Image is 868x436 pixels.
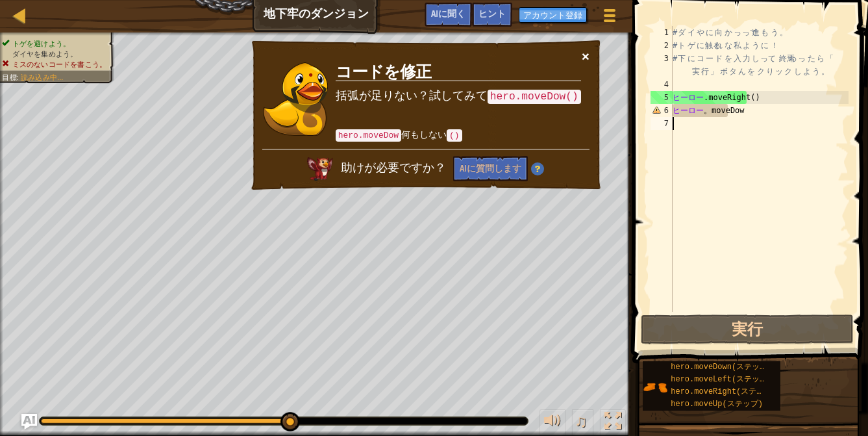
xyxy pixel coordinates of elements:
button: ♫ [572,409,594,436]
font: 4 [664,80,669,89]
font: hero.moveLeft(ステップ) [671,375,772,384]
font: 何もしない [401,129,447,140]
code: hero.moveDow() [488,90,581,104]
font: コードを修正 [336,60,431,83]
font: hero.moveUp(ステップ) [671,400,763,409]
button: × [582,49,589,63]
font: 7 [664,119,669,128]
font: 3 [664,54,669,63]
font: AIに聞く [431,7,465,19]
li: トゲを避けよう。 [2,38,106,49]
font: × [582,49,589,64]
font: 読み込み中... [21,73,63,81]
font: hero.moveDown(ステップ) [671,363,772,372]
button: 全画面表示を切り替える [600,409,626,436]
img: portrait.png [643,375,667,400]
font: 2 [664,41,669,50]
img: duck_okar.png [263,62,328,136]
font: : [17,73,19,81]
li: ミスのないコードを書こう。 [2,59,106,70]
font: ミスのないコードを書こう。 [12,60,107,68]
button: AIに聞く [425,3,472,27]
img: 人工知能 [307,157,333,181]
code: () [447,129,462,142]
font: AIに質問します [460,162,521,174]
font: 5 [664,93,669,102]
button: AIに質問します [453,156,528,181]
font: ♫ [575,411,588,431]
font: ヒント [478,7,506,19]
font: hero.moveRight(ステップ) [671,387,776,396]
font: 括弧が足りない？試してみて [336,89,488,102]
li: ダイヤを集めよう。 [2,49,106,59]
font: アカウント登録 [523,9,582,21]
font: 1 [664,28,669,37]
font: 助けが必要ですか？ [341,161,446,174]
button: ゲームメニューを見る [593,3,626,33]
button: AIに聞く [21,414,37,430]
button: アカウント登録 [519,7,587,23]
font: トゲを避けよう。 [12,39,71,47]
button: 音量を調整する [539,409,565,436]
font: ダイヤを集めよう。 [12,49,78,58]
img: ヒント [531,162,544,175]
code: hero.moveDow [336,129,401,142]
font: 6 [664,106,669,115]
button: 実行 [641,314,854,344]
font: 目標 [2,73,16,81]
